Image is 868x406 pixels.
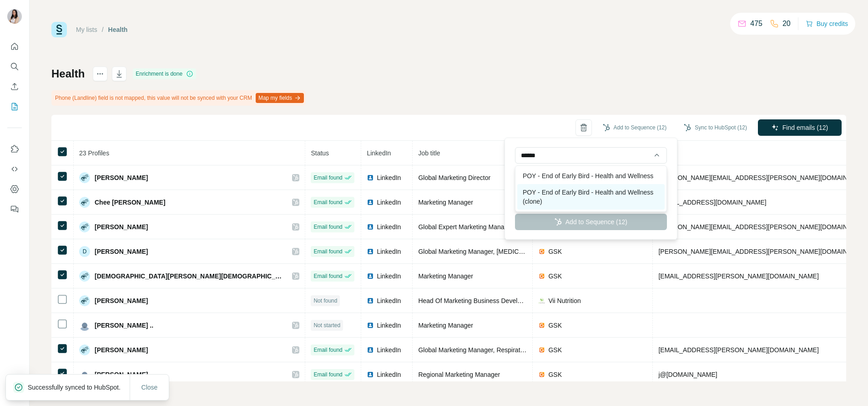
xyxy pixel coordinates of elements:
span: [PERSON_NAME] [95,296,148,305]
button: Quick start [7,38,22,55]
img: Surfe Logo [51,22,67,37]
img: Avatar [79,271,90,282]
p: 475 [750,18,762,29]
img: company-logo [538,297,545,304]
img: company-logo [538,272,545,280]
a: My lists [76,26,97,33]
span: LinkedIn [377,222,401,231]
span: Status [311,149,329,157]
img: Avatar [7,9,22,24]
span: GSK [548,321,562,330]
span: GSK [548,272,562,281]
button: Use Surfe API [7,161,22,177]
span: LinkedIn [377,296,401,305]
img: Avatar [79,369,90,380]
span: [EMAIL_ADDRESS][DOMAIN_NAME] [658,199,766,206]
span: [PERSON_NAME] .. [95,321,153,330]
button: Search [7,58,22,75]
span: [PERSON_NAME] [95,173,148,182]
img: Avatar [79,320,90,331]
p: Successfully synced to HubSpot. [28,383,128,392]
span: Email found [313,247,342,256]
button: Enrich CSV [7,78,22,95]
span: Marketing Manager [418,322,473,329]
button: Close [135,379,164,396]
button: Find emails (12) [758,119,842,136]
img: LinkedIn logo [367,297,374,304]
button: actions [93,67,107,81]
img: company-logo [538,322,545,329]
span: LinkedIn [367,149,391,157]
div: D [79,246,90,257]
img: LinkedIn logo [367,346,374,354]
span: GSK [548,370,562,379]
span: Marketing Manager [418,272,473,280]
span: LinkedIn [377,247,401,256]
span: Marketing Manager [418,199,473,206]
img: LinkedIn logo [367,322,374,329]
span: LinkedIn [377,321,401,330]
div: POY - End of Early Bird - Health and Wellness (clone) [517,184,665,210]
span: [PERSON_NAME] [95,345,148,355]
button: Use Surfe on LinkedIn [7,141,22,157]
span: LinkedIn [377,370,401,379]
span: [DEMOGRAPHIC_DATA][PERSON_NAME][DEMOGRAPHIC_DATA] [95,272,283,281]
span: Head Of Marketing Business Development [418,297,539,304]
span: [EMAIL_ADDRESS][PERSON_NAME][DOMAIN_NAME] [658,346,818,354]
span: Regional Marketing Manager [418,371,500,378]
span: Job title [418,149,440,157]
img: Avatar [79,221,90,232]
li: / [102,25,104,34]
span: [PERSON_NAME] [95,370,148,379]
span: Global Expert Marketing Manager [418,223,513,231]
span: [PERSON_NAME] [95,247,148,256]
button: Dashboard [7,181,22,197]
span: LinkedIn [377,173,401,182]
span: Not started [313,321,340,329]
img: company-logo [538,346,545,354]
span: Email found [313,272,342,280]
span: Email found [313,174,342,182]
img: LinkedIn logo [367,272,374,280]
span: [EMAIL_ADDRESS][PERSON_NAME][DOMAIN_NAME] [658,272,818,280]
button: Add to Sequence (12) [596,121,673,134]
span: Global Marketing Manager, Respiratory [418,346,529,354]
img: Avatar [79,172,90,183]
img: LinkedIn logo [367,199,374,206]
span: LinkedIn [377,198,401,207]
span: Find emails (12) [782,123,828,132]
img: company-logo [538,371,545,378]
span: 23 Profiles [79,149,109,157]
div: Enrichment is done [133,68,196,79]
span: Email found [313,223,342,231]
button: Map my fields [256,93,304,103]
img: LinkedIn logo [367,371,374,378]
span: Close [141,383,158,392]
span: GSK [548,345,562,355]
div: POY - End of Early Bird - Health and Wellness [517,168,665,184]
span: Global Marketing Director [418,174,490,181]
span: GSK [548,247,562,256]
button: Feedback [7,201,22,217]
img: Avatar [79,344,90,355]
span: j@[DOMAIN_NAME] [658,371,717,378]
span: Email found [313,370,342,379]
span: Email found [313,198,342,206]
img: LinkedIn logo [367,223,374,231]
div: Phone (Landline) field is not mapped, this value will not be synced with your CRM [51,90,306,106]
img: Avatar [79,197,90,208]
span: Vii Nutrition [548,296,580,305]
span: LinkedIn [377,272,401,281]
span: [PERSON_NAME] [95,222,148,231]
button: My lists [7,98,22,115]
span: Global Marketing Manager, [MEDICAL_DATA] [418,248,548,255]
button: Buy credits [806,17,848,30]
span: Chee [PERSON_NAME] [95,198,166,207]
span: LinkedIn [377,345,401,355]
span: Not found [313,297,337,305]
img: LinkedIn logo [367,174,374,181]
span: Email found [313,346,342,354]
h1: Health [51,67,85,81]
p: 20 [782,18,791,29]
img: company-logo [538,248,545,255]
